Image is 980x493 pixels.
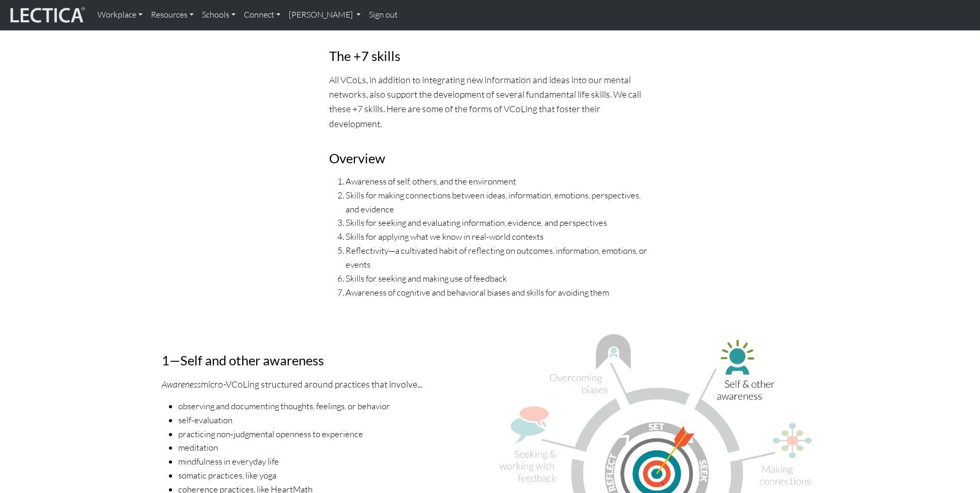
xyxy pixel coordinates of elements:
[178,469,484,483] li: somatic practices, like yoga
[162,377,484,391] p: micro-VCoLing structured around practices that involve...
[346,244,651,272] li: Reflectivity—a cultivated habit of reflecting on outcomes, information, emotions, or events
[365,4,402,26] a: Sign out
[8,5,85,25] img: lecticalive
[329,72,651,131] p: All VCoLs, in addition to integrating new information and ideas into our mental networks, also su...
[346,286,651,300] li: Awareness of cognitive and behavioral biases and skills for avoiding them
[329,150,651,166] h3: Overview
[162,378,201,390] i: Awareness
[285,4,365,26] a: [PERSON_NAME]
[178,455,484,469] li: mindfulness in everyday life
[178,399,484,413] li: observing and documenting thoughts, feelings, or behavior
[240,4,285,26] a: Connect
[346,175,651,189] li: Awareness of self, others, and the environment
[178,427,484,441] li: practicing non-judgmental openness to experience
[94,4,147,26] a: Workplace
[346,230,651,244] li: Skills for applying what we know in real-world contexts
[329,48,651,64] h3: The +7 skills
[346,216,651,230] li: Skills for seeking and evaluating information, evidence, and perspectives
[346,272,651,286] li: Skills for seeking and making use of feedback
[198,4,240,26] a: Schools
[346,189,651,217] li: Skills for making connections between ideas, information, emotions, perspectives, and evidence
[178,413,484,427] li: self-evaluation
[178,441,484,455] li: meditation
[162,352,484,368] h3: 1—Self and other awareness
[147,4,198,26] a: Resources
